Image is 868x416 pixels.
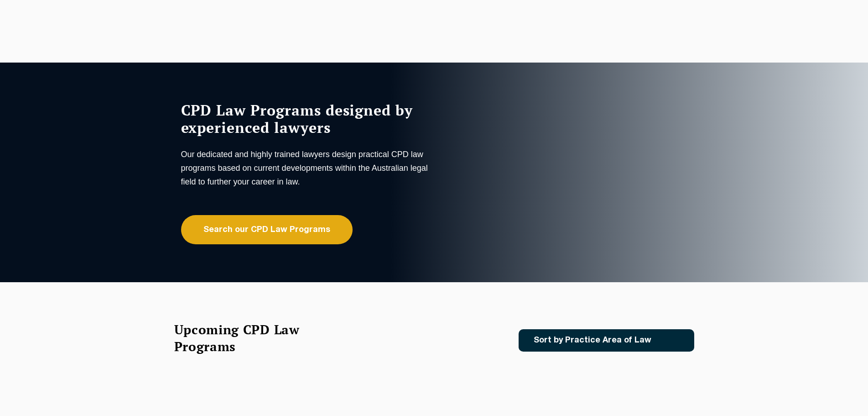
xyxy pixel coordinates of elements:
h2: Upcoming CPD Law Programs [174,321,322,355]
a: Search our CPD Law Programs [181,215,353,244]
img: Icon [666,337,676,344]
a: Sort by Practice Area of Law [519,329,694,352]
p: Our dedicated and highly trained lawyers design practical CPD law programs based on current devel... [181,147,432,189]
h1: CPD Law Programs designed by experienced lawyers [181,101,432,136]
